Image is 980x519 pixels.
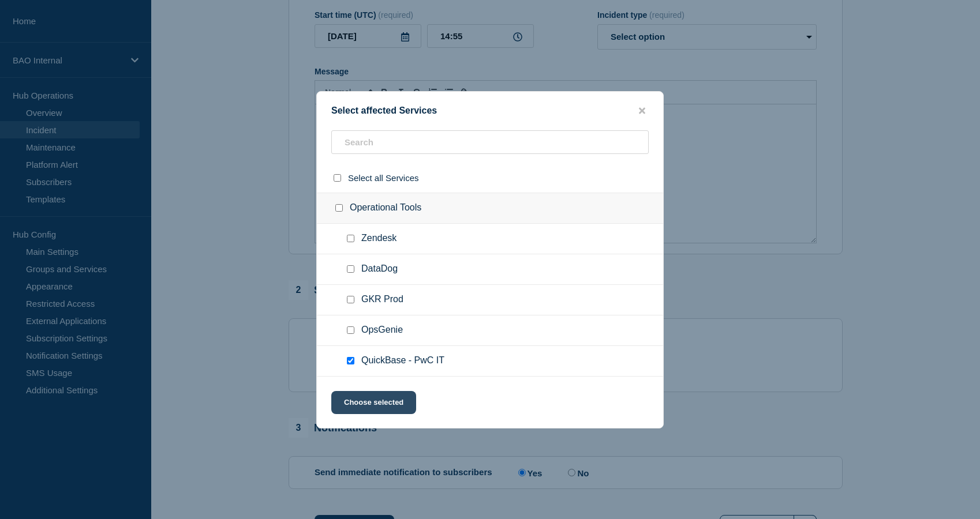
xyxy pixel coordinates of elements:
span: GKR Prod [361,294,403,306]
span: Select all Services [348,173,419,183]
input: GKR Prod checkbox [347,296,354,303]
span: Zendesk [361,233,397,245]
input: Zendesk checkbox [347,235,354,242]
input: select all checkbox [334,174,341,182]
input: Search [331,130,649,154]
span: OpsGenie [361,325,403,336]
span: DataDog [361,264,398,275]
input: QuickBase - PwC IT checkbox [347,357,354,364]
button: close button [635,106,649,116]
input: DataDog checkbox [347,265,354,273]
button: Choose selected [331,391,416,414]
input: Operational Tools checkbox [335,204,343,212]
div: Operational Tools [317,193,663,224]
span: QuickBase - PwC IT [361,355,444,367]
div: Select affected Services [317,106,663,116]
input: OpsGenie checkbox [347,326,354,334]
